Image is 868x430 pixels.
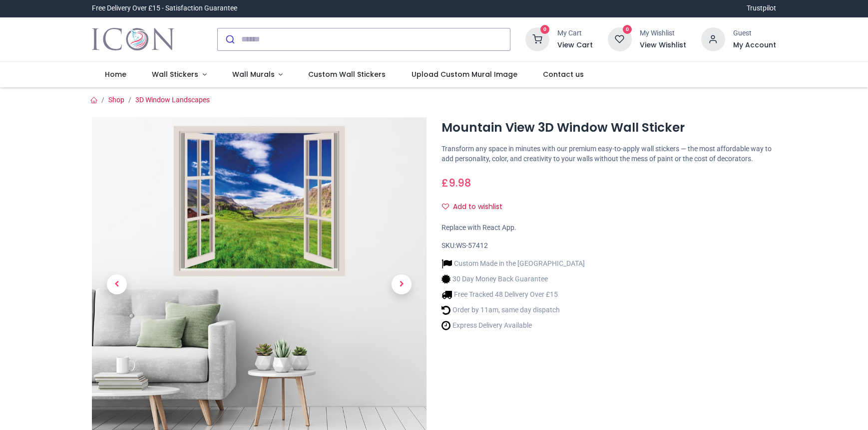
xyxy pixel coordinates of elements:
span: Contact us [543,69,584,79]
sup: 0 [623,25,632,34]
a: 0 [525,34,549,42]
span: 9.98 [448,176,471,190]
li: Express Delivery Available [441,320,585,331]
h1: Mountain View 3D Window Wall Sticker [441,119,776,136]
li: Free Tracked 48 Delivery Over £15 [441,289,585,300]
li: 30 Day Money Back Guarantee [441,274,585,284]
span: Upload Custom Mural Image [412,69,517,79]
li: Custom Made in the [GEOGRAPHIC_DATA] [441,258,585,269]
a: Previous [92,167,142,401]
span: Next [392,274,412,294]
div: Replace with React App. [441,223,776,233]
sup: 0 [540,25,550,34]
button: Submit [218,28,241,50]
a: Next [377,167,427,401]
a: Wall Stickers [139,62,219,88]
div: SKU: [441,241,776,251]
button: Add to wishlistAdd to wishlist [441,199,511,215]
i: Add to wishlist [442,203,449,210]
a: My Account [733,40,776,50]
li: Order by 11am, same day dispatch [441,305,585,315]
a: Shop [108,96,124,104]
div: My Wishlist [640,28,686,38]
span: Previous [107,274,127,294]
a: Trustpilot [747,3,776,13]
div: Guest [733,28,776,38]
a: 0 [608,34,632,42]
img: Icon Wall Stickers [92,25,174,53]
span: Home [105,69,126,79]
span: Custom Wall Stickers [308,69,386,79]
span: Wall Murals [232,69,275,79]
div: Free Delivery Over £15 - Satisfaction Guarantee [92,3,237,13]
a: View Cart [557,40,593,50]
div: My Cart [557,28,593,38]
span: £ [441,176,471,190]
a: Logo of Icon Wall Stickers [92,25,174,53]
a: Wall Murals [219,62,296,88]
p: Transform any space in minutes with our premium easy-to-apply wall stickers — the most affordable... [441,144,776,164]
span: Wall Stickers [152,69,198,79]
span: WS-57412 [456,241,488,249]
a: View Wishlist [640,40,686,50]
a: 3D Window Landscapes [135,96,210,104]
